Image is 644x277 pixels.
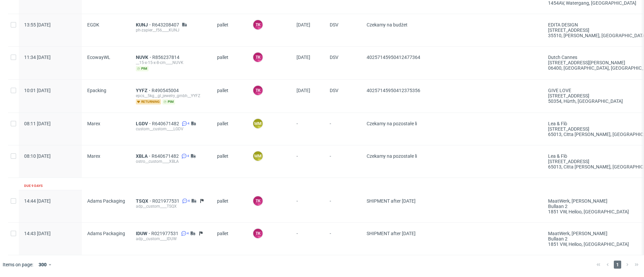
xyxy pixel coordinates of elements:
span: DSV [330,55,356,71]
div: 300 [36,260,48,269]
span: SHIPMENT after [DATE] [367,231,416,236]
a: R490545004 [152,88,180,93]
a: KUNJ [136,22,152,27]
span: Marex [87,153,100,159]
span: 11:34 [DATE] [24,55,51,60]
span: - [330,231,356,247]
span: 1 [614,261,621,269]
span: Epacking [87,88,106,93]
span: 4 [187,121,190,126]
a: IDUW [136,231,151,236]
span: Adams Packaging [87,231,125,236]
figcaption: MM [253,151,263,161]
span: Czekamy na budżet [367,22,408,27]
span: 13:55 [DATE] [24,22,51,27]
span: Marex [87,121,100,126]
span: 08:10 [DATE] [24,153,51,159]
span: [DATE] [297,88,310,93]
span: pallet [217,198,242,214]
span: EcowayWL [87,55,110,60]
span: Czekamy na pozostałe li [367,153,417,159]
a: 4 [180,231,189,236]
span: - [297,231,319,247]
a: TSQX [136,198,152,204]
a: R640671482 [152,153,180,159]
a: R021977531 [152,198,181,204]
figcaption: MM [253,119,263,128]
div: adp__custom____IDUW [136,236,206,241]
span: 10:01 [DATE] [24,88,51,93]
a: 4 [180,121,190,126]
span: pallet [217,121,242,137]
span: pallet [217,153,242,169]
span: [DATE] [297,55,310,60]
span: 08:11 [DATE] [24,121,51,126]
figcaption: TK [253,20,263,29]
span: Czekamy na pozostałe li [367,121,417,126]
span: - [297,198,319,214]
a: LGDV [136,121,152,126]
span: 14:43 [DATE] [24,231,51,236]
a: R021977531 [151,231,180,236]
span: - [297,153,319,169]
a: R856237814 [152,55,181,60]
figcaption: TK [253,53,263,62]
span: - [330,121,356,137]
span: - [297,121,319,137]
a: YYFZ [136,88,152,93]
div: custom__custom____LGDV [136,126,206,132]
span: pim [162,99,175,105]
span: 14:44 [DATE] [24,198,51,204]
span: 40257145950412477364 [367,55,420,60]
a: R643208407 [152,22,180,27]
div: __15-x-15-x-8-cm____NUVK [136,60,206,65]
figcaption: TK [253,86,263,95]
span: - [330,153,356,169]
span: 4 [187,231,189,236]
div: ostro__custom____XBLA [136,159,206,164]
a: R640671482 [152,121,180,126]
span: 40257145950412375356 [367,88,420,93]
div: Due 9 days [24,183,43,189]
div: ph-zapier__f56____KUNJ [136,27,206,33]
span: pallet [217,55,242,71]
span: - [330,198,356,214]
span: SHIPMENT after [DATE] [367,198,416,204]
span: EGDK [87,22,99,27]
figcaption: TK [253,229,263,238]
span: [DATE] [297,22,310,27]
span: pallet [217,88,242,105]
span: pallet [217,231,242,247]
div: epcs__5kg__gl_jewelry_gmbh__YYFZ [136,93,206,98]
span: 4 [187,153,189,159]
span: Items on page: [3,261,33,268]
a: XBLA [136,153,152,159]
span: Adams Packaging [87,198,125,204]
a: 4 [180,153,189,159]
span: DSV [330,22,356,38]
span: returning [136,99,161,105]
span: 4 [188,198,190,204]
span: DSV [330,88,356,105]
figcaption: TK [253,196,263,206]
a: NUVK [136,55,152,60]
span: pallet [217,22,242,38]
div: adp__custom____TSQX [136,204,206,209]
span: pim [136,66,149,71]
a: 4 [181,198,190,204]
